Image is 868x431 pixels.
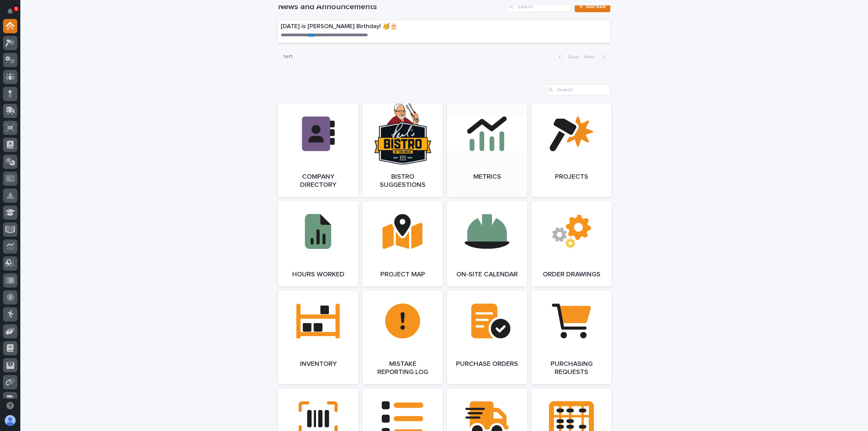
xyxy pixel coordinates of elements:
[553,54,581,60] button: Back
[564,55,579,59] span: Back
[531,291,612,384] a: Purchasing Requests
[362,103,443,197] a: Bistro Suggestions
[40,83,89,95] a: 🔗Onboarding Call
[15,6,17,11] p: 5
[584,55,599,59] span: Next
[281,23,511,31] p: [DATE] is [PERSON_NAME] Birthday! 🥳🎂
[7,38,123,48] p: How can we help?
[7,105,19,117] img: 1736555164131-43832dd5-751b-4058-ba23-39d91318e5a0
[48,125,82,131] a: Powered byPylon
[278,48,298,65] p: 1 of 1
[3,413,17,428] button: users-avatar
[14,85,37,92] span: Help Docs
[67,125,82,131] span: Pylon
[447,291,527,384] a: Purchase Orders
[362,291,443,384] a: Mistake Reporting Log
[23,105,111,112] div: Start new chat
[447,103,527,197] a: Metrics
[586,4,606,9] span: Add New
[7,6,20,20] img: Stacker
[581,54,610,60] button: Next
[447,201,527,287] a: On-Site Calendar
[575,1,610,12] a: Add New
[278,103,358,197] a: Company Directory
[278,291,358,384] a: Inventory
[7,27,123,38] p: Welcome 👋
[42,86,48,92] div: 🔗
[115,107,123,115] button: Start new chat
[278,2,504,12] h1: News and Announcements
[278,201,358,287] a: Hours Worked
[49,85,86,92] span: Onboarding Call
[531,201,612,287] a: Order Drawings
[8,8,17,19] div: Notifications5
[506,1,571,12] input: Search
[531,103,612,197] a: Projects
[3,4,17,18] button: Notifications
[4,83,40,95] a: 📖Help Docs
[546,84,610,95] input: Search
[23,112,86,117] div: We're available if you need us!
[7,86,12,92] div: 📖
[3,398,17,413] button: Open support chat
[362,201,443,287] a: Project Map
